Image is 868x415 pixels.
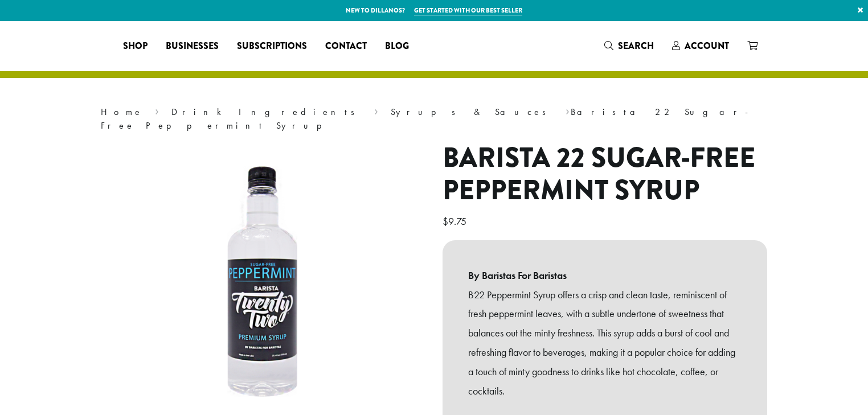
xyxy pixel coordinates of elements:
span: Shop [123,39,148,54]
span: Search [618,39,654,52]
a: Shop [114,37,157,55]
nav: Breadcrumb [101,105,767,133]
span: › [155,101,159,119]
a: Search [595,36,663,55]
span: › [566,101,570,119]
span: › [374,101,378,119]
span: Subscriptions [237,39,307,54]
span: Businesses [166,39,219,54]
span: Blog [385,39,409,54]
span: $ [443,215,448,228]
a: Home [101,106,143,118]
span: Account [685,39,729,52]
h1: Barista 22 Sugar-Free Peppermint Syrup [443,142,767,207]
a: Get started with our best seller [414,6,522,15]
b: By Baristas For Baristas [468,266,742,285]
a: Drink Ingredients [171,106,362,118]
p: B22 Peppermint Syrup offers a crisp and clean taste, reminiscent of fresh peppermint leaves, with... [468,285,742,401]
a: Syrups & Sauces [391,106,554,118]
span: Contact [325,39,367,54]
bdi: 9.75 [443,215,469,228]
